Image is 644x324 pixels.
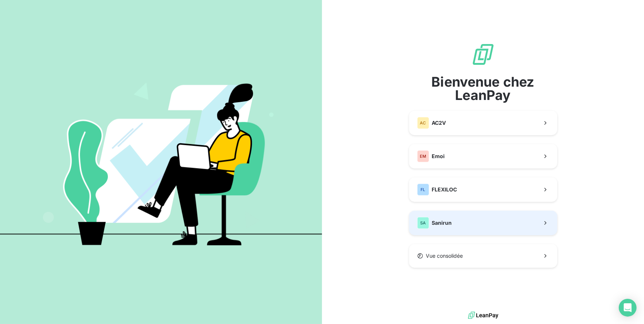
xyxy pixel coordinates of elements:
div: AC [417,117,429,129]
button: SASanirun [409,211,557,235]
button: FLFLEXILOC [409,177,557,202]
div: SA [417,217,429,229]
button: EMEmoi [409,144,557,168]
div: Open Intercom Messenger [619,299,637,317]
img: logo sigle [471,43,495,66]
img: logo [468,310,498,321]
div: EM [417,150,429,162]
span: Emoi [432,153,445,160]
span: Sanirun [432,219,452,227]
span: FLEXILOC [432,186,457,193]
button: Vue consolidée [409,244,557,268]
span: Bienvenue chez LeanPay [409,75,557,102]
span: Vue consolidée [426,252,463,260]
button: ACAC2V [409,111,557,135]
span: AC2V [432,119,446,127]
div: FL [417,184,429,196]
